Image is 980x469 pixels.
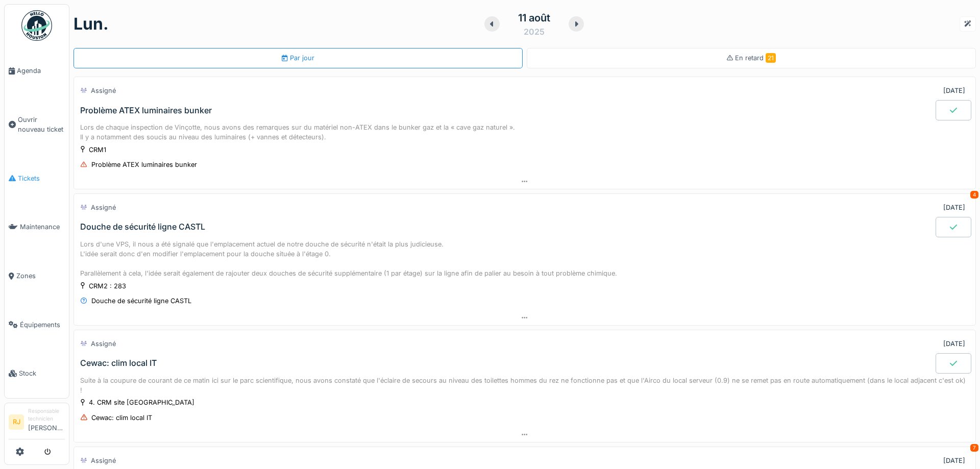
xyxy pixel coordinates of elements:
div: Problème ATEX luminaires bunker [91,160,197,169]
span: Équipements [20,320,65,330]
div: Problème ATEX luminaires bunker [80,106,212,115]
div: Lors d'une VPS, il nous a été signalé que l'emplacement actuel de notre douche de sécurité n'étai... [80,239,969,279]
a: Maintenance [5,203,69,252]
div: CRM2 : 283 [89,281,126,291]
span: En retard [735,54,776,62]
div: 11 août [518,10,550,26]
div: [DATE] [943,86,965,95]
div: [DATE] [943,203,965,212]
div: Responsable technicien [28,407,65,423]
a: Tickets [5,154,69,203]
span: Tickets [18,174,65,183]
div: CRM1 [89,145,106,155]
div: Douche de sécurité ligne CASTL [91,296,191,306]
div: Par jour [282,53,314,63]
span: Stock [19,368,65,378]
div: [DATE] [943,456,965,465]
div: Douche de sécurité ligne CASTL [80,222,205,232]
div: [DATE] [943,339,965,349]
div: Lors de chaque inspection de Vinçotte, nous avons des remarques sur du matériel non-ATEX dans le ... [80,122,969,142]
a: Zones [5,252,69,301]
a: Agenda [5,46,69,95]
a: Stock [5,349,69,398]
img: Badge_color-CXgf-gQk.svg [21,10,52,41]
div: 2025 [524,26,545,38]
span: Ouvrir nouveau ticket [18,115,65,134]
span: Zones [16,271,65,281]
div: Cewac: clim local IT [91,413,152,423]
li: [PERSON_NAME] [28,407,65,437]
div: Assigné [91,203,116,212]
a: RJ Responsable technicien[PERSON_NAME] [9,407,65,439]
a: Ouvrir nouveau ticket [5,95,69,154]
span: Agenda [17,66,65,76]
div: Cewac: clim local IT [80,358,157,368]
div: Suite à la coupure de courant de ce matin ici sur le parc scientifique, nous avons constaté que l... [80,376,969,395]
div: Assigné [91,456,116,465]
a: Équipements [5,301,69,350]
h1: lun. [73,14,109,34]
span: 21 [766,53,776,63]
div: 4. CRM site [GEOGRAPHIC_DATA] [89,398,194,407]
li: RJ [9,414,24,430]
div: Assigné [91,86,116,95]
div: 7 [970,444,978,452]
div: Assigné [91,339,116,349]
div: 4 [970,191,978,199]
span: Maintenance [20,222,65,232]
